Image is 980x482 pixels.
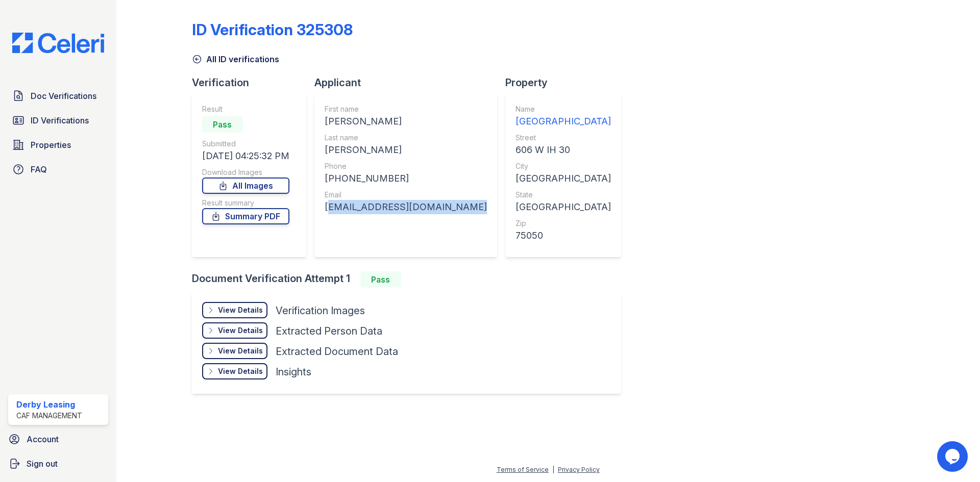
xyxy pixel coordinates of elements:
[192,20,353,39] div: ID Verification 325308
[202,167,289,177] div: Download Images
[192,271,629,288] div: Document Verification Attempt 1
[192,75,314,90] div: Verification
[31,163,47,175] span: FAQ
[16,411,82,421] div: CAF Management
[516,218,611,229] div: Zip
[516,190,611,200] div: State
[4,429,112,449] a: Account
[516,171,611,186] div: [GEOGRAPHIC_DATA]
[325,114,487,129] div: [PERSON_NAME]
[202,104,289,114] div: Result
[202,149,289,163] div: [DATE] 04:25:32 PM
[505,75,629,90] div: Property
[314,75,505,90] div: Applicant
[31,114,89,126] span: ID Verifications
[516,114,611,129] div: [GEOGRAPHIC_DATA]
[325,133,487,143] div: Last name
[4,453,112,474] a: Sign out
[202,177,289,194] a: All Images
[31,139,71,151] span: Properties
[516,133,611,143] div: Street
[218,366,263,376] div: View Details
[325,104,487,114] div: First name
[937,441,970,472] iframe: chat widget
[325,161,487,171] div: Phone
[552,466,554,473] div: |
[276,344,398,359] div: Extracted Document Data
[202,198,289,208] div: Result summary
[192,53,279,65] a: All ID verifications
[16,398,82,411] div: Derby Leasing
[497,466,549,473] a: Terms of Service
[4,33,112,53] img: CE_Logo_Blue-a8612792a0a2168367f1c8372b55b34899dd931a85d93a1a3d3e32e68fde9ad4.png
[325,190,487,200] div: Email
[325,171,487,186] div: [PHONE_NUMBER]
[8,135,108,155] a: Properties
[325,143,487,157] div: [PERSON_NAME]
[276,324,382,338] div: Extracted Person Data
[202,139,289,149] div: Submitted
[516,104,611,129] a: Name [GEOGRAPHIC_DATA]
[516,200,611,214] div: [GEOGRAPHIC_DATA]
[8,110,108,131] a: ID Verifications
[218,346,263,356] div: View Details
[516,104,611,114] div: Name
[27,433,59,445] span: Account
[27,458,58,470] span: Sign out
[360,271,401,288] div: Pass
[276,303,365,318] div: Verification Images
[276,365,311,379] div: Insights
[8,159,108,180] a: FAQ
[516,229,611,243] div: 75050
[8,86,108,106] a: Doc Verifications
[202,208,289,224] a: Summary PDF
[31,90,96,102] span: Doc Verifications
[558,466,600,473] a: Privacy Policy
[325,200,487,214] div: [EMAIL_ADDRESS][DOMAIN_NAME]
[218,325,263,336] div: View Details
[202,116,243,133] div: Pass
[218,305,263,315] div: View Details
[516,143,611,157] div: 606 W IH 30
[516,161,611,171] div: City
